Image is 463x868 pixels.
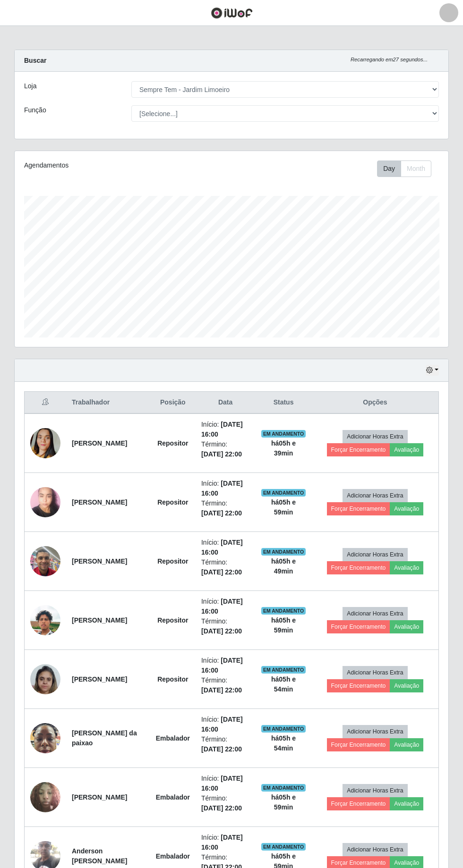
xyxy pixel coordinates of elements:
div: Toolbar with button groups [377,160,439,177]
span: EM ANDAMENTO [261,548,306,556]
strong: [PERSON_NAME] [72,793,127,801]
span: EM ANDAMENTO [261,430,306,438]
li: Término: [201,675,249,695]
strong: há 05 h e 59 min [271,793,296,811]
strong: [PERSON_NAME] [72,498,127,506]
time: [DATE] 16:00 [201,480,243,497]
img: 1752580683628.jpeg [30,718,60,758]
button: Forçar Encerramento [327,620,390,633]
li: Término: [201,793,249,813]
li: Término: [201,498,249,518]
strong: Repositor [157,557,188,565]
span: EM ANDAMENTO [261,489,306,497]
time: [DATE] 22:00 [201,686,242,694]
img: CoreUI Logo [211,7,253,19]
time: [DATE] 22:00 [201,804,242,812]
button: Forçar Encerramento [327,797,390,810]
li: Início: [201,715,249,734]
strong: Repositor [157,616,188,624]
button: Month [401,160,431,177]
button: Adicionar Horas Extra [343,843,407,856]
th: Posição [150,392,196,414]
img: 1752676731308.jpeg [30,541,60,581]
strong: há 05 h e 54 min [271,734,296,752]
strong: [PERSON_NAME] [72,675,127,683]
img: 1752934097252.jpeg [30,777,60,817]
strong: Embalador [156,793,190,801]
time: [DATE] 16:00 [201,598,243,615]
time: [DATE] 22:00 [201,627,242,635]
button: Adicionar Horas Extra [343,489,407,502]
img: 1750798204685.jpeg [30,482,60,522]
time: [DATE] 16:00 [201,834,243,851]
button: Adicionar Horas Extra [343,784,407,797]
time: [DATE] 22:00 [201,450,242,458]
li: Início: [201,774,249,793]
time: [DATE] 22:00 [201,568,242,576]
button: Day [377,160,401,177]
strong: Repositor [157,439,188,447]
strong: há 05 h e 39 min [271,439,296,457]
strong: há 05 h e 59 min [271,498,296,516]
button: Forçar Encerramento [327,561,390,574]
li: Término: [201,734,249,754]
li: Início: [201,656,249,675]
li: Término: [201,439,249,459]
button: Avaliação [390,679,423,692]
span: EM ANDAMENTO [261,607,306,615]
li: Início: [201,538,249,557]
img: 1753209375132.jpeg [30,593,60,647]
time: [DATE] 22:00 [201,509,242,517]
img: 1755736847317.jpeg [30,659,60,699]
button: Avaliação [390,797,423,810]
time: [DATE] 16:00 [201,539,243,556]
strong: Anderson [PERSON_NAME] [72,847,127,865]
button: Adicionar Horas Extra [343,548,407,561]
li: Início: [201,597,249,616]
th: Status [255,392,312,414]
button: Avaliação [390,502,423,515]
strong: [PERSON_NAME] [72,557,127,565]
button: Forçar Encerramento [327,679,390,692]
span: EM ANDAMENTO [261,666,306,674]
strong: [PERSON_NAME] [72,439,127,447]
div: Agendamentos [24,160,189,170]
strong: [PERSON_NAME] da paixao [72,729,137,747]
label: Loja [24,81,36,91]
button: Avaliação [390,561,423,574]
button: Avaliação [390,443,423,456]
button: Adicionar Horas Extra [343,666,407,679]
strong: [PERSON_NAME] [72,616,127,624]
button: Adicionar Horas Extra [343,725,407,738]
div: First group [377,160,431,177]
strong: há 05 h e 54 min [271,675,296,693]
time: [DATE] 16:00 [201,716,243,733]
span: EM ANDAMENTO [261,784,306,792]
label: Função [24,105,46,115]
th: Data [196,392,255,414]
strong: Embalador [156,852,190,860]
li: Início: [201,833,249,852]
strong: Repositor [157,675,188,683]
img: 1748562791419.jpeg [30,416,60,470]
strong: há 05 h e 59 min [271,616,296,634]
strong: há 05 h e 49 min [271,557,296,575]
li: Início: [201,420,249,439]
button: Forçar Encerramento [327,738,390,751]
time: [DATE] 16:00 [201,657,243,674]
li: Término: [201,557,249,577]
time: [DATE] 16:00 [201,421,243,438]
strong: Repositor [157,498,188,506]
li: Início: [201,479,249,498]
button: Forçar Encerramento [327,443,390,456]
li: Término: [201,616,249,636]
strong: Buscar [24,57,46,64]
button: Avaliação [390,738,423,751]
button: Adicionar Horas Extra [343,430,407,443]
button: Forçar Encerramento [327,502,390,515]
th: Trabalhador [66,392,150,414]
time: [DATE] 16:00 [201,775,243,792]
span: EM ANDAMENTO [261,843,306,851]
th: Opções [312,392,439,414]
span: EM ANDAMENTO [261,725,306,733]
